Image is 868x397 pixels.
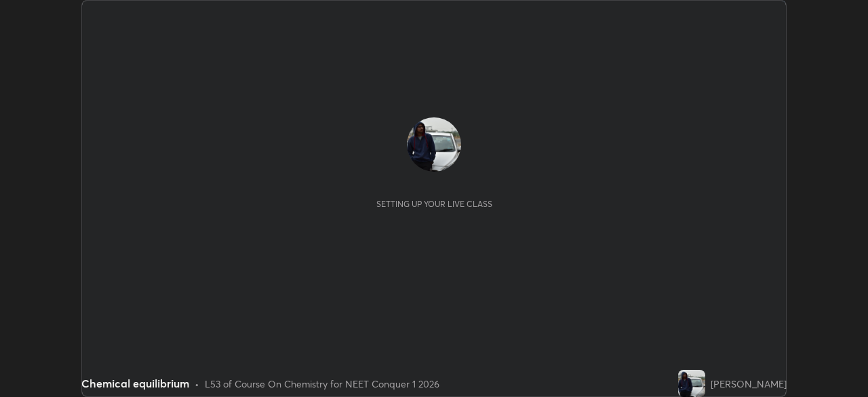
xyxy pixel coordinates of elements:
[711,377,787,391] div: [PERSON_NAME]
[81,375,189,392] div: Chemical equilibrium
[376,199,492,209] div: Setting up your live class
[407,117,461,172] img: f991eeff001c4949acf00ac8e21ffa6c.jpg
[205,377,439,391] div: L53 of Course On Chemistry for NEET Conquer 1 2026
[195,377,199,391] div: •
[678,370,705,397] img: f991eeff001c4949acf00ac8e21ffa6c.jpg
